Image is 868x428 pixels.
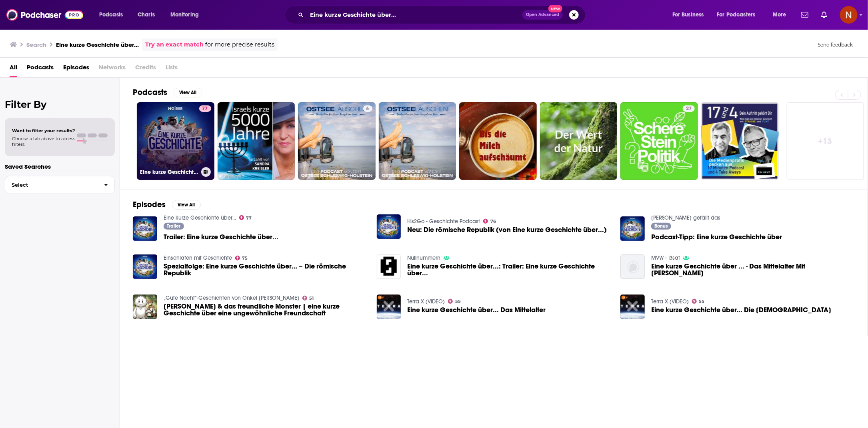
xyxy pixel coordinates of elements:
[651,307,831,313] a: Eine kurze Geschichte über… Die Hexenverfolgung
[164,303,367,317] span: [PERSON_NAME] & das freundliche Monster | eine kurze Geschichte über eine ungewöhnliche Freundschaft
[651,263,855,277] a: Eine kurze Geschichte über ... - Das Mittelalter Mit Mirko Drotschmann
[672,9,704,20] span: For Business
[5,182,98,188] span: Select
[651,307,831,313] span: Eine kurze Geschichte über… Die [DEMOGRAPHIC_DATA]
[818,8,830,22] a: Show notifications dropdown
[407,307,546,313] a: Eine kurze Geschichte über... Das Mittelalter
[840,6,858,24] button: Show profile menu
[548,5,563,12] span: New
[246,216,252,220] span: 77
[651,214,720,221] a: Darwin gefällt das
[99,61,126,77] span: Networks
[133,295,157,319] a: Thommy & das freundliche Monster | eine kurze Geschichte über eine ungewöhnliche Freundschaft
[166,61,178,77] span: Lists
[620,216,645,241] img: Podcast-Tipp: Eine kurze Geschichte über
[377,254,401,279] img: Eine kurze Geschichte über...: Trailer: Eine kurze Geschichte über...
[27,61,54,77] a: Podcasts
[840,6,858,24] img: User Profile
[132,8,160,21] a: Charts
[12,128,75,133] span: Want to filter your results?
[164,295,299,301] a: „Gute Nacht“-Geschichten von Onkel Guido
[407,263,611,277] a: Eine kurze Geschichte über...: Trailer: Eine kurze Geschichte über...
[302,296,314,301] a: 51
[815,41,855,48] button: Send feedback
[137,102,214,180] a: 77Eine kurze Geschichte über...
[692,299,705,304] a: 55
[133,87,202,97] a: PodcastsView All
[133,200,201,210] a: EpisodesView All
[526,13,559,17] span: Open Advanced
[840,6,858,24] span: Logged in as AdelNBM
[455,300,461,303] span: 55
[164,263,367,277] a: Spezialfolge: Eine kurze Geschichte über… – Die römische Republik
[5,99,115,110] h2: Filter By
[199,105,211,112] a: 77
[164,303,367,317] a: Thommy & das freundliche Monster | eine kurze Geschichte über eine ungewöhnliche Freundschaft
[133,216,157,241] img: Trailer: Eine kurze Geschichte über...
[717,9,756,20] span: For Podcasters
[651,234,782,240] a: Podcast-Tipp: Eine kurze Geschichte über
[239,215,252,220] a: 77
[133,254,157,279] img: Spezialfolge: Eine kurze Geschichte über… – Die römische Republik
[377,214,401,239] img: Neu: Die römische Republik (von Eine kurze Geschichte über...)
[309,297,314,300] span: 51
[5,176,115,194] button: Select
[164,254,232,261] a: Einschlafen mit Geschichte
[5,163,115,170] p: Saved Searches
[363,105,372,112] a: 6
[366,105,369,113] span: 6
[699,300,705,303] span: 55
[712,8,767,21] button: open menu
[651,254,680,261] a: MVW - !3sat
[170,9,199,20] span: Monitoring
[667,8,714,21] button: open menu
[377,295,401,319] img: Eine kurze Geschichte über... Das Mittelalter
[298,102,376,180] a: 6
[407,298,445,305] a: Terra X (VIDEO)
[651,263,855,277] span: Eine kurze Geschichte über ... - Das Mittelalter Mit [PERSON_NAME]
[651,298,689,305] a: Terra X (VIDEO)
[172,200,201,210] button: View All
[448,299,461,304] a: 55
[10,61,17,77] a: All
[174,88,202,97] button: View All
[56,41,139,48] h3: Eine kurze Geschichte über...
[522,10,563,20] button: Open AdvancedNew
[26,41,46,48] h3: Search
[6,7,83,22] img: Podchaser - Follow, Share and Rate Podcasts
[620,254,645,279] img: Eine kurze Geschichte über ... - Das Mittelalter Mit Mirko Drotschmann
[140,169,198,176] h3: Eine kurze Geschichte über...
[12,136,75,147] span: Choose a tab above to access filters.
[164,214,236,221] a: Eine kurze Geschichte über...
[655,224,668,228] span: Bonus
[164,234,278,240] a: Trailer: Eine kurze Geschichte über...
[798,8,812,22] a: Show notifications dropdown
[292,6,593,24] div: Search podcasts, credits, & more...
[202,105,208,113] span: 77
[407,226,607,233] a: Neu: Die römische Republik (von Eine kurze Geschichte über...)
[787,102,864,180] a: +13
[767,8,796,21] button: open menu
[407,218,480,225] a: His2Go - Geschichte Podcast
[620,295,645,319] a: Eine kurze Geschichte über… Die Hexenverfolgung
[135,61,156,77] span: Credits
[133,87,167,97] h2: Podcasts
[138,9,155,20] span: Charts
[63,61,89,77] a: Episodes
[99,9,123,20] span: Podcasts
[620,102,698,180] a: 27
[483,219,496,224] a: 76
